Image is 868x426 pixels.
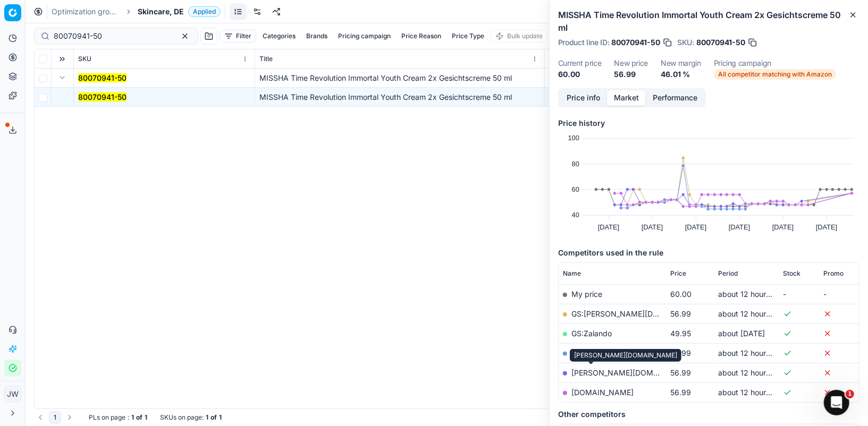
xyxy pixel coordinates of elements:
span: 1 [846,390,854,398]
button: Price info [560,90,607,106]
a: GS:[PERSON_NAME][DOMAIN_NAME] [571,309,707,318]
nav: breadcrumb [52,6,221,17]
span: 49.95 [670,329,691,338]
strong: 1 [145,413,147,422]
button: Performance [646,90,704,106]
h2: MISSHA Time Revolution Immortal Youth Cream 2x Gesichtscreme 50 ml [558,8,859,34]
span: about 12 hours ago [718,368,785,377]
div: [PERSON_NAME][DOMAIN_NAME] [570,349,681,362]
span: SKU [78,55,91,63]
text: [DATE] [816,223,837,231]
iframe: Intercom live chat [824,390,849,415]
strong: 1 [219,413,222,422]
text: [DATE] [772,223,794,231]
dd: 46.01 % [661,69,701,80]
td: - [779,284,819,304]
h5: Price history [558,118,859,129]
span: Period [718,269,738,278]
span: about 12 hours ago [718,388,785,397]
span: Applied [188,6,221,17]
button: 1 [49,411,61,424]
mark: 80070941-50 [78,92,127,101]
text: [DATE] [642,223,663,231]
span: My price [571,289,602,299]
text: [DATE] [685,223,706,231]
mark: 80070941-50 [78,73,127,82]
span: 60.00 [670,289,692,299]
h5: Other competitors [558,409,859,420]
strong: 1 [206,413,208,422]
button: Pricing campaign [334,30,395,42]
button: Market [607,90,646,106]
dt: Pricing campaign [714,59,836,67]
dt: New margin [661,59,701,67]
span: All competitor matching with Amazon [714,69,836,80]
span: Promo [823,269,844,278]
span: 56.99 [670,388,691,397]
strong: 1 [131,413,134,422]
a: GS:[DOMAIN_NAME] [571,348,646,357]
text: 60 [572,185,579,193]
span: about [DATE] [718,329,765,338]
button: Brands [302,30,332,42]
button: JW [4,386,21,403]
span: 80070941-50 [611,37,660,48]
span: 80070941-50 [696,37,745,48]
span: JW [5,386,21,402]
a: GS:Zalando [571,329,612,338]
a: [DOMAIN_NAME] [571,388,634,397]
dt: Current price [558,59,601,67]
dd: 56.99 [614,69,648,80]
span: about 12 hours ago [718,309,785,318]
button: 80070941-50 [78,92,127,103]
span: PLs on page [89,413,125,422]
nav: pagination [34,411,76,424]
button: Go to next page [63,411,76,424]
span: about 12 hours ago [718,348,785,357]
button: Bulk update [491,30,547,42]
strong: of [210,413,217,422]
button: Price Reason [397,30,445,42]
span: Name [563,269,581,278]
dt: New price [614,59,648,67]
button: Price Type [448,30,488,42]
span: Skincare, DE [138,6,184,17]
text: [DATE] [729,223,750,231]
span: MISSHA Time Revolution Immortal Youth Cream 2x Gesichtscreme 50 ml [259,92,512,101]
text: [DATE] [598,223,619,231]
h5: Competitors used in the rule [558,248,859,258]
a: [PERSON_NAME][DOMAIN_NAME] [571,368,695,377]
span: SKU : [677,39,694,46]
span: SKUs on page : [160,413,204,422]
button: Go to previous page [34,411,47,424]
input: Search by SKU or title [54,31,170,41]
text: 80 [572,160,579,168]
text: 100 [568,134,579,142]
div: : [89,413,147,422]
dd: 60.00 [558,69,601,80]
span: Stock [783,269,801,278]
span: 56.99 [670,368,691,377]
span: 56.99 [670,309,691,318]
a: Optimization groups [52,6,120,17]
strong: of [136,413,142,422]
span: Skincare, DEApplied [138,6,221,17]
span: about 12 hours ago [718,289,785,299]
span: Title [259,55,273,63]
span: 56.99 [670,348,691,357]
button: 80070941-50 [78,73,127,83]
button: Filter [220,30,256,42]
span: Product line ID : [558,39,609,46]
span: Price [670,269,686,278]
text: 40 [572,211,579,219]
td: - [819,284,859,304]
span: MISSHA Time Revolution Immortal Youth Cream 2x Gesichtscreme 50 ml [259,73,512,82]
button: Expand all [56,53,69,65]
button: Expand [56,71,69,84]
button: Categories [258,30,300,42]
